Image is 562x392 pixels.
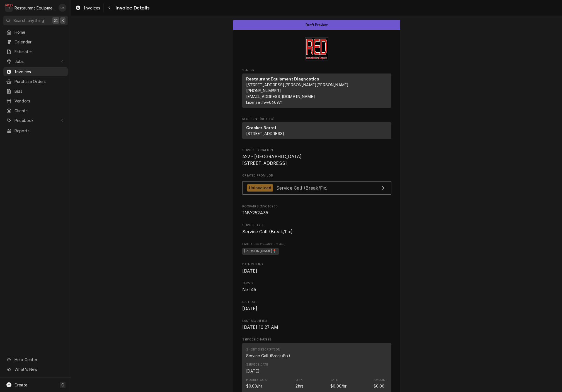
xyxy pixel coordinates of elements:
span: Last Modified [242,319,391,323]
span: Help Center [14,357,64,362]
div: Qty. [295,378,303,382]
div: Hourly Cost [246,378,269,382]
div: Restaurant Equipment Diagnostics's Avatar [5,4,13,12]
div: Date Due [242,300,391,312]
div: [object Object] [242,242,391,256]
div: Last Modified [242,319,391,331]
span: [DATE] [242,268,258,274]
div: Price [330,383,347,389]
a: Clients [3,106,68,115]
span: Estimates [14,49,65,55]
span: [STREET_ADDRESS] [246,131,285,136]
div: Rate [330,378,338,382]
strong: Cracker Barrel [246,125,276,130]
span: K [62,18,64,23]
span: License # wv060971 [246,100,283,105]
span: Date Issued [242,262,391,267]
span: Labels [242,242,391,246]
span: Home [14,29,65,35]
span: Service Location [242,153,391,166]
div: Restaurant Equipment Diagnostics [14,5,55,11]
div: DS [59,4,66,12]
div: Short Description [246,347,280,352]
a: Estimates [3,47,68,56]
div: Price [330,378,347,389]
span: Date Issued [242,268,391,275]
div: Service Date [246,362,268,367]
div: Service Location [242,148,391,167]
span: Reports [14,128,65,134]
span: Created From Job [242,173,391,178]
span: Create [14,383,27,387]
div: Amount [374,378,387,382]
span: Purchase Orders [14,79,65,84]
div: Sender [242,73,391,108]
div: Quantity [295,383,304,389]
div: Roopairs Invoice ID [242,204,391,216]
a: [EMAIL_ADDRESS][DOMAIN_NAME] [246,94,315,99]
span: Date Due [242,305,391,312]
div: Invoice Sender [242,68,391,110]
span: C [61,382,64,388]
a: Reports [3,126,68,135]
span: Roopairs Invoice ID [242,210,391,216]
a: Purchase Orders [3,77,68,86]
div: Quantity [295,378,304,389]
span: Last Modified [242,324,391,331]
span: Draft Preview [306,23,328,27]
span: Invoices [84,5,100,11]
span: Jobs [14,58,57,64]
a: Home [3,28,68,37]
div: Date Issued [242,262,391,274]
strong: Restaurant Equipment Diagnostics [246,77,319,81]
a: [PHONE_NUMBER] [246,88,281,93]
span: [STREET_ADDRESS][PERSON_NAME][PERSON_NAME] [246,82,349,87]
div: R [5,4,13,12]
span: Service Type [242,223,391,227]
span: 422 - [GEOGRAPHIC_DATA] [STREET_ADDRESS] [242,154,302,166]
span: Service Call (Break/Fix) [276,185,328,190]
span: Vendors [14,98,65,104]
div: Cost [246,378,269,389]
div: Status [233,20,400,30]
a: Bills [3,87,68,96]
span: [PERSON_NAME]📍 [242,248,279,255]
span: Roopairs Invoice ID [242,204,391,209]
span: [DATE] 10:27 AM [242,325,278,330]
a: View Job [242,181,391,195]
div: Sender [242,73,391,110]
div: Short Description [246,353,290,359]
div: Recipient (Bill To) [242,122,391,139]
span: Search anything [13,18,44,23]
span: Service Charges [242,337,391,342]
a: Invoices [3,67,68,76]
span: Bills [14,88,65,94]
div: Cost [246,383,262,389]
div: Derek Stewart's Avatar [59,4,66,12]
span: Service Call (Break/Fix) [242,229,293,234]
span: [DATE] [242,306,258,311]
span: Service Location [242,148,391,153]
a: Go to Pricebook [3,116,68,125]
span: Date Due [242,300,391,304]
span: What's New [14,366,64,372]
div: Service Date [246,368,260,374]
span: ⌘ [54,18,58,23]
span: Calendar [14,39,65,45]
span: Invoice Details [114,4,149,12]
div: Created From Job [242,173,391,197]
a: Go to Jobs [3,57,68,66]
button: Navigate back [105,3,114,12]
div: Uninvoiced [247,184,273,192]
div: Service Type [242,223,391,235]
img: Logo [305,37,328,60]
span: Sender [242,68,391,73]
span: Clients [14,108,65,114]
span: Invoices [14,69,65,75]
div: Service Date [246,362,268,374]
span: Pricebook [14,117,57,123]
span: Terms [242,286,391,293]
a: Vendors [3,96,68,106]
div: Recipient (Bill To) [242,122,391,141]
a: Go to Help Center [3,355,68,364]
